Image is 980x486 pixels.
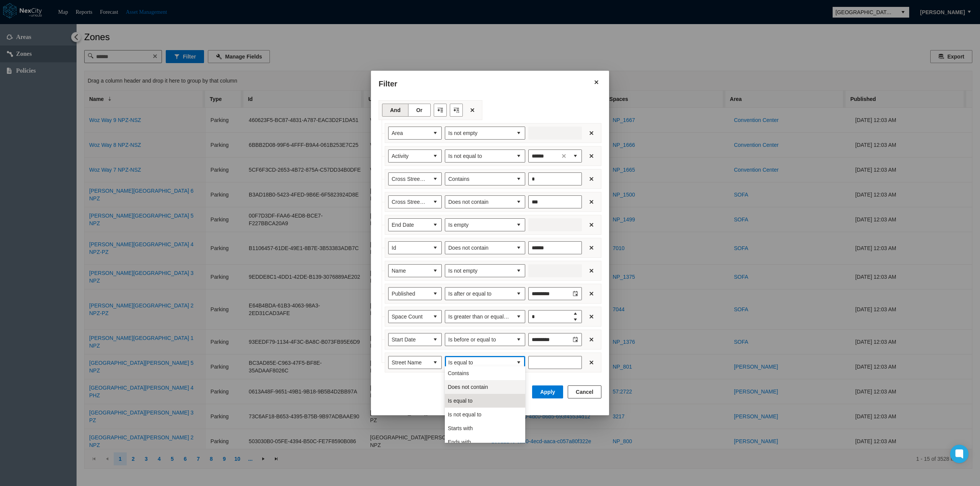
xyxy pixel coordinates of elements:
[388,241,442,254] span: Filter dropdown
[416,106,422,114] span: Or
[448,152,510,160] span: Is not equal to
[513,150,525,162] button: select
[445,287,525,300] span: Filter operator dropdown
[569,150,581,162] button: expand combobox
[585,218,598,231] button: Close
[445,333,525,346] span: Filter operator dropdown
[585,333,598,346] button: Close
[429,127,441,139] button: select
[585,356,598,369] button: Close
[513,173,525,185] button: select
[429,219,441,231] button: select
[388,333,442,346] span: Filter dropdown
[448,290,510,297] span: Is after or equal to
[569,288,581,300] button: Toggle calendar
[445,150,525,163] span: Filter operator dropdown
[385,167,601,190] div: Filter expression row
[528,195,582,208] input: Enter number
[513,265,525,277] button: select
[429,265,441,277] button: select
[445,218,525,231] span: Filter operator dropdown
[392,290,426,297] span: Published
[448,397,473,405] span: Is equal to
[388,195,442,208] span: Filter dropdown
[513,219,525,231] button: select
[448,336,510,343] span: Is before or equal to
[385,259,601,282] div: Filter expression row
[569,317,581,323] button: Decrease value
[429,242,441,254] button: select
[388,218,442,231] span: Filter dropdown
[466,104,479,117] button: Close
[448,175,510,183] span: Contains
[385,305,601,328] div: Filter expression row
[392,221,426,229] span: End Date
[388,172,442,185] span: Filter dropdown
[388,310,442,323] span: Filter dropdown
[576,388,593,396] span: Cancel
[445,356,525,369] span: Filter operator dropdown
[392,336,426,343] span: Start Date
[569,333,581,346] button: Toggle calendar
[585,172,598,185] button: Close
[385,351,601,374] div: Filter expression row
[448,424,473,432] span: Starts with
[388,264,442,277] span: Filter dropdown
[585,264,598,277] button: Close
[392,152,426,160] span: Activity
[513,242,525,254] button: select
[429,310,441,323] button: select
[585,287,598,300] button: Close
[429,288,441,300] button: select
[392,244,426,252] span: Id
[385,145,601,167] div: Filter expression row
[528,356,582,369] input: Enter number
[450,104,463,117] button: Add Group
[445,264,525,277] span: Filter operator dropdown
[448,313,510,320] span: Is greater than or equal to
[388,127,442,140] span: Filter dropdown
[528,172,582,185] input: Enter number
[513,356,525,369] button: select
[585,310,598,323] button: Close
[385,190,601,213] div: Filter expression row
[532,385,563,398] button: Apply
[590,76,603,89] button: Close
[388,150,442,163] span: Filter dropdown
[513,196,525,208] button: select
[385,122,601,145] div: Filter expression row
[429,356,441,369] button: select
[513,288,525,300] button: select
[448,267,510,275] span: Is not empty
[448,129,510,137] span: Is not empty
[429,150,441,162] button: select
[448,411,482,418] span: Is not equal to
[529,310,569,323] input: Enter number
[408,104,430,117] button: Or
[385,282,601,305] div: Filter expression row
[429,196,441,208] button: select
[390,106,400,114] span: And
[448,198,510,206] span: Does not contain
[513,127,525,139] button: select
[569,310,581,317] button: Increase value
[448,369,469,377] span: Contains
[379,99,482,122] div: Filter toolbar
[445,310,525,323] span: Filter operator dropdown
[388,287,442,300] span: Filter dropdown
[429,173,441,185] button: select
[434,104,447,117] button: Add Expression
[445,127,525,140] span: Filter operator dropdown
[429,333,441,346] button: select
[448,438,471,446] span: Ends with
[392,313,426,320] span: Space Count
[448,244,510,252] span: Does not contain
[379,75,590,89] div: Filter
[568,385,601,398] button: Cancel
[513,310,525,323] button: select
[385,328,601,351] div: Filter expression row
[585,195,598,208] button: Close
[445,241,525,254] span: Filter operator dropdown
[385,236,601,259] div: Filter expression row
[392,175,426,183] span: Cross Street End Name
